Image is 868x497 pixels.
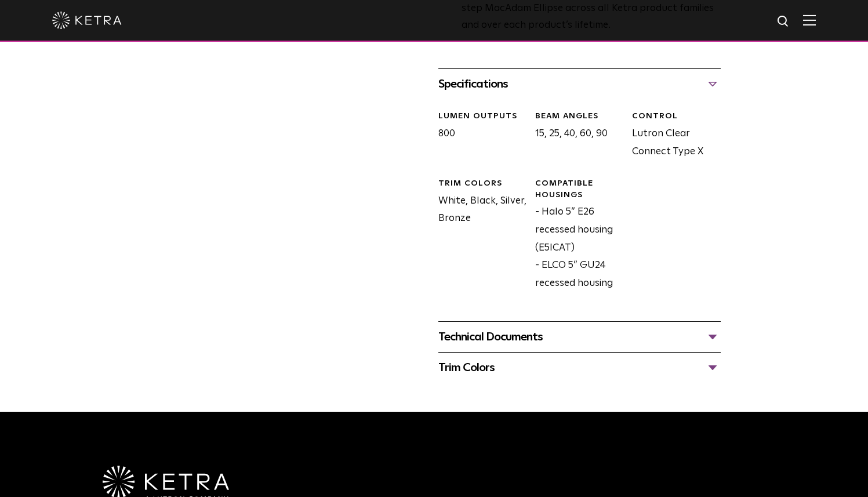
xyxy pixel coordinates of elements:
[438,358,721,377] div: Trim Colors
[526,178,623,292] div: - Halo 5” E26 recessed housing (E5ICAT) - ELCO 5” GU24 recessed housing
[438,75,721,93] div: Specifications
[535,111,623,122] div: Beam Angles
[776,14,791,29] img: search icon
[438,328,721,346] div: Technical Documents
[623,111,720,161] div: Lutron Clear Connect Type X
[438,111,526,122] div: LUMEN OUTPUTS
[438,178,526,190] div: Trim Colors
[430,111,526,161] div: 800
[535,178,623,201] div: Compatible Housings
[526,111,623,161] div: 15, 25, 40, 60, 90
[632,111,720,122] div: CONTROL
[430,178,526,292] div: White, Black, Silver, Bronze
[52,12,122,29] img: ketra-logo-2019-white
[803,14,816,26] img: Hamburger%20Nav.svg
